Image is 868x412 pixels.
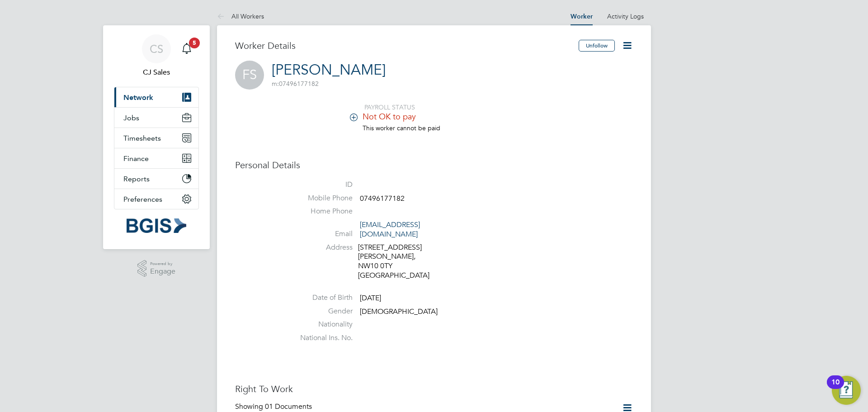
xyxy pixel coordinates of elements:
[289,207,353,216] label: Home Phone
[571,13,593,20] a: Worker
[360,194,405,203] span: 07496177182
[832,376,861,405] button: Open Resource Center, 10 new notifications
[114,67,199,78] span: CJ Sales
[579,40,615,52] button: Unfollow
[137,260,176,277] a: Powered byEngage
[289,229,353,239] label: Email
[235,40,579,52] h3: Worker Details
[189,38,200,48] span: 5
[289,293,353,303] label: Date of Birth
[289,333,353,343] label: National Ins. No.
[265,402,312,411] span: 01 Documents
[114,189,198,209] button: Preferences
[272,80,319,88] span: 07496177182
[123,134,161,142] span: Timesheets
[360,307,438,316] span: [DEMOGRAPHIC_DATA]
[363,124,440,132] span: This worker cannot be paid
[123,93,153,102] span: Network
[831,382,840,394] div: 10
[360,294,381,303] span: [DATE]
[123,175,150,183] span: Reports
[289,180,353,189] label: ID
[127,218,186,233] img: bgis-logo-retina.png
[114,169,198,189] button: Reports
[289,307,353,316] label: Gender
[123,154,149,163] span: Finance
[114,128,198,148] button: Timesheets
[150,260,175,268] span: Powered by
[114,148,198,168] button: Finance
[114,87,198,107] button: Network
[114,34,199,78] a: CSCJ Sales
[235,159,633,171] h3: Personal Details
[235,383,633,395] h3: Right To Work
[217,12,264,20] a: All Workers
[114,108,198,128] button: Jobs
[272,80,279,88] span: m:
[364,103,415,111] span: PAYROLL STATUS
[289,243,353,252] label: Address
[150,268,175,275] span: Engage
[114,218,199,233] a: Go to home page
[178,34,196,63] a: 5
[235,402,314,412] div: Showing
[150,43,163,55] span: CS
[235,61,264,90] span: FS
[123,114,139,122] span: Jobs
[272,61,386,79] a: [PERSON_NAME]
[607,12,644,20] a: Activity Logs
[289,194,353,203] label: Mobile Phone
[289,320,353,329] label: Nationality
[103,25,210,249] nav: Main navigation
[123,195,162,204] span: Preferences
[360,220,420,239] a: [EMAIL_ADDRESS][DOMAIN_NAME]
[358,243,444,280] div: [STREET_ADDRESS][PERSON_NAME], NW10 0TY [GEOGRAPHIC_DATA]
[363,111,416,122] span: Not OK to pay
